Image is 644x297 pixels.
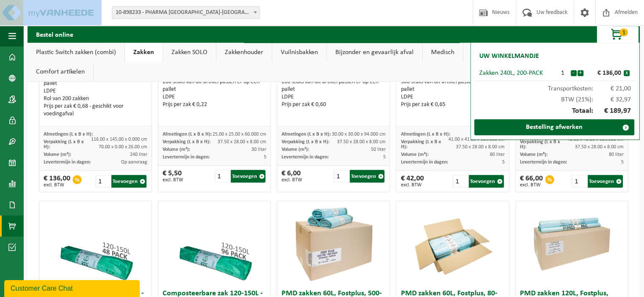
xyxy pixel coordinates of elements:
div: 1 [555,70,570,76]
div: LDPE [163,93,266,101]
div: € 136,00 [586,70,624,76]
span: Volume (m³): [401,152,428,157]
div: Transportkosten: [475,81,635,92]
div: Rol van 200 zakken [44,95,147,103]
a: Zakken [125,43,163,62]
span: Afmetingen (L x B x H): [401,132,450,137]
h2: Bestel online [28,26,82,42]
span: Op aanvraag [121,160,147,165]
span: 1 [619,28,628,36]
a: Recipiënten [463,43,513,62]
span: excl. BTW [401,183,423,188]
span: Verpakking (L x B x H): [520,139,560,150]
span: Volume (m³): [282,147,309,152]
span: 5 [621,160,624,165]
a: Comfort artikelen [28,62,93,82]
span: Verpakking (L x B x H): [401,139,441,150]
span: 37.50 x 28.00 x 8.00 cm [337,139,385,144]
span: 50 liter [370,147,385,152]
span: 37.50 x 28.00 x 8.00 cm [218,139,266,144]
span: 37.50 x 28.00 x 8.00 cm [456,144,505,150]
span: 30.00 x 30.00 x 94.000 cm [332,132,385,137]
span: 5 [383,155,385,160]
div: LDPE [282,93,385,101]
span: Levertermijn in dagen: [282,155,329,160]
span: Verpakking (L x B x H): [163,139,210,144]
img: 01-001045 [53,201,138,286]
span: € 189,97 [593,107,631,115]
div: Prijs per zak € 0,22 [163,101,266,109]
button: Toevoegen [469,175,504,188]
span: 116.00 x 145.00 x 0.000 cm [91,137,147,142]
span: Afmetingen (L x B x H): [44,132,93,137]
img: 01-000497 [529,201,614,286]
span: 25.00 x 25.00 x 60.000 cm [213,132,266,137]
input: 1 [96,175,111,188]
div: € 42,00 [401,175,423,188]
span: excl. BTW [163,177,183,183]
span: 70.00 x 0.00 x 26.00 cm [99,144,147,150]
span: Levertermijn in dagen: [401,160,448,165]
button: Toevoegen [588,175,623,188]
div: € 6,00 [282,170,302,183]
button: Toevoegen [111,175,146,188]
div: LDPE [44,87,147,95]
span: excl. BTW [44,183,70,188]
span: excl. BTW [520,183,543,188]
button: x [624,70,630,76]
div: LDPE [401,93,504,101]
input: 1 [572,175,587,188]
div: € 136,00 [44,175,70,188]
span: 37.50 x 28.00 x 8.00 cm [575,144,624,150]
span: Volume (m³): [44,152,71,157]
input: 1 [453,175,468,188]
input: 1 [334,170,349,183]
div: Prijs per zak € 0,68 - geschikt voor voedingafval [44,103,147,118]
div: BTW (21%): [475,92,635,103]
button: - [571,70,577,76]
span: Verpakking (L x B x H): [282,139,329,144]
span: Afmetingen (L x B x H): [163,132,212,137]
div: € 66,00 [520,175,543,188]
div: Prijs per zak € 0,65 [401,101,504,109]
div: 200 stuks van dit artikel passen er op een pallet [163,78,266,109]
div: Prijs per zak € 0,60 [282,101,385,109]
button: Toevoegen [350,170,385,183]
span: 240 liter [130,152,147,157]
img: 01-000492 [410,201,495,286]
span: € 21,00 [593,85,631,92]
div: 200 stuks van dit artikel passen er op een pallet [282,78,385,109]
button: 1 [597,26,639,43]
img: 01-000686 [172,201,257,286]
span: Afmetingen (L x B x H): [282,132,331,137]
span: 10-898233 - PHARMA BELGIUM-BELMEDIS GRIMBERGEN - GRIMBERGEN [112,6,260,19]
span: 80 liter [609,152,624,157]
div: Zakken 240L, 200-PACK [479,70,555,76]
span: € 32,97 [593,96,631,103]
button: Toevoegen [231,170,266,183]
a: Vuilnisbakken [272,43,326,62]
span: Levertermijn in dagen: [520,160,567,165]
span: 5 [264,155,266,160]
span: 30 liter [252,147,266,152]
span: excl. BTW [282,177,302,183]
h2: Uw winkelmandje [475,47,543,65]
span: 5 [502,160,505,165]
span: Volume (m³): [163,147,190,152]
a: Bijzonder en gevaarlijk afval [327,43,422,62]
input: 1 [215,170,230,183]
span: Levertermijn in dagen: [44,160,91,165]
iframe: chat widget [4,278,141,297]
a: Medisch [423,43,463,62]
a: Plastic Switch zakken (combi) [28,43,124,62]
span: Volume (m³): [520,152,547,157]
span: Levertermijn in dagen: [163,155,210,160]
div: 300 stuks van dit artikel passen er op een pallet [401,78,504,109]
div: Totaal: [475,103,635,119]
span: Verpakking (L x B x H): [44,139,84,150]
span: 10-898233 - PHARMA BELGIUM-BELMEDIS GRIMBERGEN - GRIMBERGEN [112,7,260,19]
img: 01-000493 [291,201,376,286]
span: 80 liter [490,152,505,157]
div: 18 stuks van dit artikel passen er op een pallet [44,72,147,118]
